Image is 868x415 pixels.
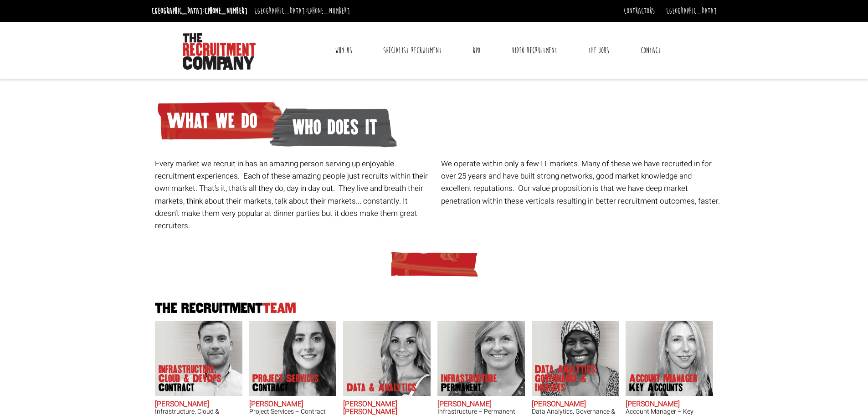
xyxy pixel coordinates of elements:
span: . [718,195,720,207]
h2: [PERSON_NAME] [155,400,242,409]
a: [PHONE_NUMBER] [307,6,350,16]
p: Infrastructure, Cloud & DevOps [159,365,231,392]
a: RPO [466,39,487,62]
a: [GEOGRAPHIC_DATA] [666,6,717,16]
img: Chipo Riva does Data Analytics, Governance & Insights [531,321,619,396]
a: Video Recruitment [505,39,564,62]
img: Claire Sheerin does Project Services Contract [249,321,336,396]
img: Adam Eshet does Infrastructure, Cloud & DevOps Contract [155,321,242,396]
h2: The Recruitment [152,302,717,316]
h2: [PERSON_NAME] [249,400,337,409]
img: Amanda Evans's Our Infrastructure Permanent [437,321,525,396]
a: Specialist Recruitment [376,39,448,62]
a: Why Us [328,39,359,62]
li: [GEOGRAPHIC_DATA]: [252,4,352,18]
li: [GEOGRAPHIC_DATA]: [149,4,250,18]
img: Frankie Gaffney's our Account Manager Key Accounts [626,321,713,396]
a: The Jobs [581,39,616,62]
span: Contract [159,383,231,392]
span: Permanent [441,383,497,392]
h3: Infrastructure – Permanent [437,408,525,415]
h2: [PERSON_NAME] [437,400,525,409]
a: [PHONE_NUMBER] [205,6,247,16]
a: Contractors [624,6,655,16]
p: Data & Analytics [347,383,416,392]
p: Data Analytics, Governance & Insights [535,365,608,392]
p: Every market we recruit in has an amazing person serving up enjoyable recruitment experiences. Ea... [155,158,434,232]
span: Key Accounts [629,383,698,392]
h2: [PERSON_NAME] [532,400,619,409]
img: The Recruitment Company [183,33,256,70]
span: Contract [252,383,319,392]
a: Contact [634,39,668,62]
p: Account Manager [629,374,698,392]
h3: Project Services – Contract [249,408,337,415]
p: Infrastructure [441,374,497,392]
h2: [PERSON_NAME] [626,400,713,409]
img: Anna-Maria Julie does Data & Analytics [343,321,431,396]
span: Team [263,301,296,316]
p: We operate within only a few IT markets. Many of these we have recruited in for over 25 years and... [441,158,720,207]
p: Project Services [252,374,319,392]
